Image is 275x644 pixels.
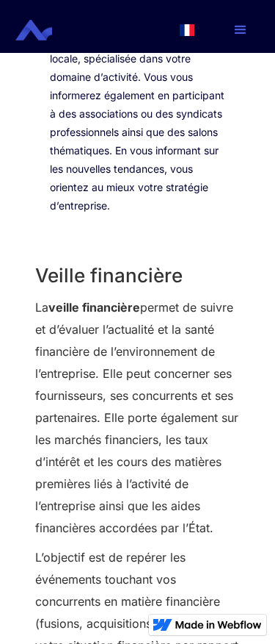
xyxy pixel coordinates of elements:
p: ‍ [50,222,226,240]
div: menu [218,7,263,53]
p: La permet de suivre et d’évaluer l’actualité et la santé financière de l’environnement de l’entre... [35,296,241,539]
p: Cette veille sectorielle porte sur les sources d’actualité nationale ou locale, spécialisée dans ... [50,12,226,215]
strong: veille financière [48,300,140,315]
img: Made in Webflow [175,620,262,629]
h2: Veille financière [35,262,241,289]
a: home [19,20,52,40]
